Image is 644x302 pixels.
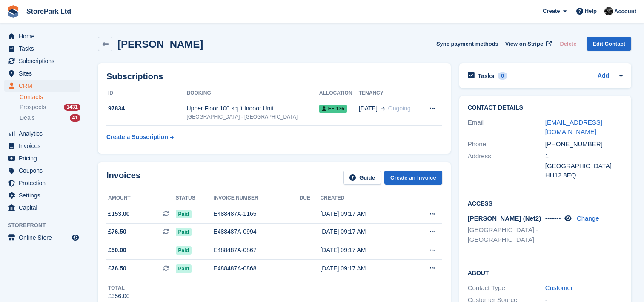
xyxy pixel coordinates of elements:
a: menu [4,140,80,152]
a: menu [4,30,80,42]
div: Phone [468,139,545,149]
a: Contacts [20,93,80,101]
span: ••••••• [545,215,561,222]
span: View on Stripe [505,40,543,48]
a: menu [4,80,80,92]
div: Contact Type [468,283,545,293]
div: E488487A-0868 [213,264,299,273]
a: menu [4,165,80,177]
button: Delete [556,37,580,51]
div: [DATE] 09:17 AM [320,264,408,273]
div: [DATE] 09:17 AM [320,227,408,236]
div: 0 [498,72,507,80]
div: Upper Floor 100 sq ft Indoor Unit [186,104,319,113]
span: Analytics [19,128,70,139]
div: Create a Subscription [106,133,168,142]
a: Add [598,71,609,81]
span: Tasks [19,43,70,55]
th: ID [106,87,186,100]
span: Invoices [19,140,70,152]
div: E488487A-0994 [213,227,299,236]
div: Address [468,151,545,180]
div: [DATE] 09:17 AM [320,246,408,255]
span: Deals [20,114,35,122]
a: Prospects 1431 [20,103,80,112]
div: Total [108,284,130,292]
th: Booking [186,87,319,100]
span: [PERSON_NAME] (Net2) [468,215,541,222]
span: £50.00 [108,246,126,255]
a: menu [4,177,80,189]
span: Paid [176,210,192,218]
span: Settings [19,189,70,201]
li: [GEOGRAPHIC_DATA] - [GEOGRAPHIC_DATA] [468,225,545,244]
span: Paid [176,264,192,273]
span: Sites [19,67,70,79]
th: Status [176,192,214,205]
a: Customer [545,284,573,291]
h2: Contact Details [468,105,623,111]
span: Account [614,7,636,16]
th: Tenancy [359,87,421,100]
a: StorePark Ltd [23,4,74,18]
button: Sync payment methods [436,37,498,51]
span: [DATE] [359,104,378,113]
th: Due [300,192,321,205]
img: stora-icon-8386f47178a22dfd0bd8f6a31ec36ba5ce8667c1dd55bd0f319d3a0aa187defe.svg [7,5,20,18]
span: £76.50 [108,227,126,236]
span: Online Store [19,232,70,244]
a: Deals 41 [20,113,80,122]
th: Amount [106,192,176,205]
h2: Invoices [106,171,140,185]
a: menu [4,152,80,164]
span: CRM [19,80,70,92]
h2: Access [468,199,623,207]
h2: [PERSON_NAME] [117,38,203,50]
a: Change [577,215,599,222]
div: E488487A-1165 [213,209,299,218]
span: Paid [176,246,192,255]
div: [GEOGRAPHIC_DATA] - [GEOGRAPHIC_DATA] [186,113,319,121]
a: Preview store [70,232,80,243]
span: Help [585,7,597,15]
a: View on Stripe [502,37,553,51]
div: Email [468,118,545,137]
span: Create [543,7,560,15]
span: Prospects [20,103,46,111]
span: Protection [19,177,70,189]
span: Capital [19,202,70,214]
h2: Tasks [478,72,495,80]
a: menu [4,202,80,214]
div: [PHONE_NUMBER] [545,139,623,149]
div: 97834 [106,104,186,113]
div: [GEOGRAPHIC_DATA] [545,161,623,171]
a: menu [4,128,80,139]
span: Pricing [19,152,70,164]
span: Paid [176,228,192,236]
div: E488487A-0867 [213,246,299,255]
div: 1 [545,151,623,161]
div: HU12 8EQ [545,171,623,180]
div: £356.00 [108,292,130,301]
a: Guide [343,171,381,185]
a: menu [4,67,80,79]
th: Created [320,192,408,205]
a: Create a Subscription [106,129,174,145]
span: Ongoing [388,105,411,112]
span: £76.50 [108,264,126,273]
div: 41 [70,114,80,122]
a: [EMAIL_ADDRESS][DOMAIN_NAME] [545,119,602,136]
a: Edit Contact [587,37,631,51]
a: menu [4,43,80,55]
span: Storefront [8,221,85,229]
a: menu [4,232,80,244]
span: Home [19,30,70,42]
span: Coupons [19,165,70,177]
div: 1431 [64,104,80,111]
div: [DATE] 09:17 AM [320,209,408,218]
th: Invoice number [213,192,299,205]
h2: About [468,268,623,277]
img: Ryan Mulcahy [604,7,613,15]
a: menu [4,189,80,201]
span: FF 136 [319,105,347,113]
